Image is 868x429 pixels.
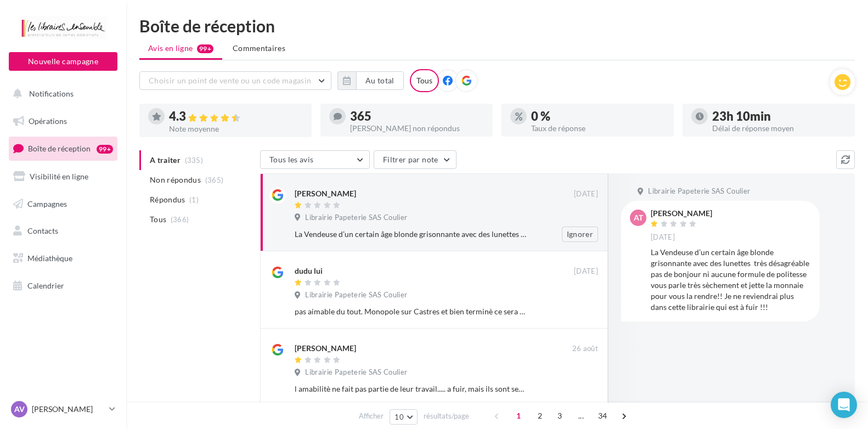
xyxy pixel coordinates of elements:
[350,125,484,132] div: [PERSON_NAME] non répondus
[305,368,407,377] span: Librairie Papeterie SAS Coulier
[337,71,404,90] button: Au total
[7,137,120,160] a: Boîte de réception99+
[30,172,88,181] span: Visibilité en ligne
[551,407,568,425] span: 3
[531,110,665,122] div: 0 %
[594,407,612,425] span: 34
[712,110,846,122] div: 23h 10min
[28,144,91,153] span: Boîte de réception
[394,413,404,421] span: 10
[712,125,846,132] div: Délai de réponse moyen
[7,193,120,216] a: Campagnes
[32,404,105,415] p: [PERSON_NAME]
[295,306,527,317] div: pas aimable du tout. Monopole sur Castres et bien terminè ce sera internet maintenant. Je ne reco...
[648,187,750,196] span: Librairie Papeterie SAS Coulier
[169,110,303,123] div: 4.3
[205,176,224,184] span: (365)
[562,227,598,242] button: Ignorer
[150,174,201,185] span: Non répondus
[390,409,418,425] button: 10
[29,116,67,126] span: Opérations
[7,82,115,105] button: Notifications
[149,76,311,85] span: Choisir un point de vente ou un code magasin
[374,150,456,169] button: Filtrer par note
[189,195,199,204] span: (1)
[150,214,166,225] span: Tous
[27,253,72,263] span: Médiathèque
[651,210,712,217] div: [PERSON_NAME]
[350,110,484,122] div: 365
[574,189,598,199] span: [DATE]
[14,404,25,415] span: AV
[9,52,117,71] button: Nouvelle campagne
[531,125,665,132] div: Taux de réponse
[359,411,384,421] span: Afficher
[634,212,643,223] span: AT
[410,69,439,92] div: Tous
[97,145,113,154] div: 99+
[139,71,331,90] button: Choisir un point de vente ou un code magasin
[295,343,356,354] div: [PERSON_NAME]
[831,392,857,418] div: Open Intercom Messenger
[574,267,598,276] span: [DATE]
[531,407,549,425] span: 2
[269,155,314,164] span: Tous les avis
[356,71,404,90] button: Au total
[424,411,469,421] span: résultats/page
[7,219,120,242] a: Contacts
[295,188,356,199] div: [PERSON_NAME]
[572,407,590,425] span: ...
[171,215,189,224] span: (366)
[29,89,74,98] span: Notifications
[27,199,67,208] span: Campagnes
[169,125,303,133] div: Note moyenne
[233,43,285,54] span: Commentaires
[295,383,527,394] div: l amabilitè ne fait pas partie de leur travail..... a fuir, mais ils sont seuls a Castres bien do...
[9,399,117,420] a: AV [PERSON_NAME]
[150,194,185,205] span: Répondus
[7,165,120,188] a: Visibilité en ligne
[295,266,323,276] div: dudu lui
[7,110,120,133] a: Opérations
[305,213,407,223] span: Librairie Papeterie SAS Coulier
[651,247,811,313] div: La Vendeuse d’un certain âge blonde grisonnante avec des lunettes très désagréable pas de bonjour...
[510,407,527,425] span: 1
[295,229,527,240] div: La Vendeuse d’un certain âge blonde grisonnante avec des lunettes très désagréable pas de bonjour...
[572,344,598,354] span: 26 août
[27,281,64,290] span: Calendrier
[139,18,855,34] div: Boîte de réception
[7,247,120,270] a: Médiathèque
[27,226,58,235] span: Contacts
[305,290,407,300] span: Librairie Papeterie SAS Coulier
[260,150,370,169] button: Tous les avis
[651,233,675,242] span: [DATE]
[7,274,120,297] a: Calendrier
